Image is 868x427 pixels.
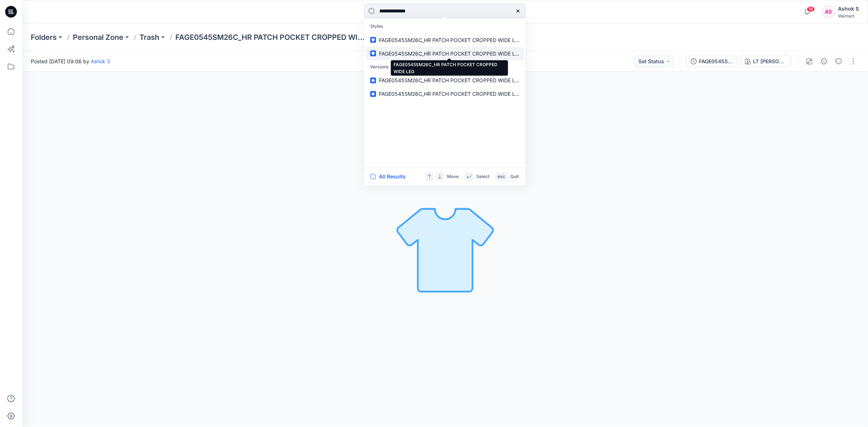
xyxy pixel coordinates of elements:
[139,32,159,42] a: Trash
[366,47,524,60] a: FAGE0545SM26C_HR PATCH POCKET CROPPED WIDE LEG
[370,172,410,181] button: All Results
[686,56,737,67] button: FAGE0545SM26C_HR PATCH POCKET CROPPED WIDE LEG
[379,50,522,57] span: FAGE0545SM26C_HR PATCH POCKET CROPPED WIDE LEG
[838,4,859,13] div: Ashok S
[822,5,835,18] div: AS
[838,13,859,19] div: Walmart
[379,91,522,97] span: FAGE0545SM26C_HR PATCH POCKET CROPPED WIDE LEG
[366,20,524,33] p: Styles
[379,37,522,43] span: FAGE0545SM26C_HR PATCH POCKET CROPPED WIDE LEG
[379,77,522,83] span: FAGE0545SM26C_HR PATCH POCKET CROPPED WIDE LEG
[31,32,57,42] a: Folders
[807,6,815,12] span: 16
[366,33,524,47] a: FAGE0545SM26C_HR PATCH POCKET CROPPED WIDE LEG
[366,60,524,74] p: Versions
[818,56,830,67] button: Details
[740,56,791,67] button: LT [PERSON_NAME]
[447,173,459,181] p: Move
[31,57,110,65] span: Posted [DATE] 09:06 by
[175,32,368,42] p: FAGE0545SM26C_HR PATCH POCKET CROPPED WIDE LEG
[699,57,733,65] div: FAGE0545SM26C_HR PATCH POCKET CROPPED WIDE LEG
[366,73,524,87] a: FAGE0545SM26C_HR PATCH POCKET CROPPED WIDE LEG
[753,57,787,65] div: LT [PERSON_NAME]
[510,173,519,181] p: Quit
[91,58,110,64] a: Ashok S
[73,32,123,42] a: Personal Zone
[498,173,505,181] p: esc
[394,198,496,301] img: No Outline
[366,87,524,101] a: FAGE0545SM26C_HR PATCH POCKET CROPPED WIDE LEG
[476,173,489,181] p: Select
